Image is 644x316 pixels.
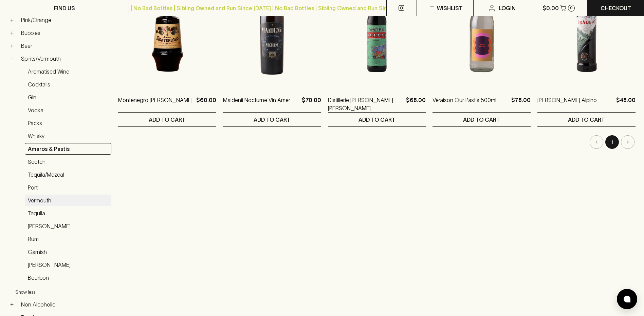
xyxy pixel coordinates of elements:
a: [PERSON_NAME] [25,259,111,271]
a: Rum [25,233,111,245]
a: Scotch [25,156,111,167]
a: Veraison Our Pastis 500ml [433,96,496,112]
a: Non Alcoholic [18,299,111,310]
a: Beer [18,40,111,52]
p: $70.00 [302,96,321,112]
a: Cocktails [25,79,111,90]
a: Gin [25,92,111,103]
button: ADD TO CART [328,113,426,126]
a: Tequila [25,208,111,219]
p: ADD TO CART [463,116,500,124]
p: Login [499,4,516,12]
p: ADD TO CART [358,116,395,124]
a: Whisky [25,130,111,142]
p: Wishlist [437,4,463,12]
a: Amaros & Pastis [25,143,111,155]
button: + [8,42,15,49]
button: ADD TO CART [223,113,321,126]
a: Spirits/Vermouth [18,53,111,64]
p: $60.00 [196,96,216,112]
p: ADD TO CART [568,116,605,124]
a: Port [25,182,111,193]
button: page 1 [605,135,619,149]
p: ADD TO CART [149,116,186,124]
a: Vodka [25,104,111,116]
button: + [8,17,15,23]
a: [PERSON_NAME] [25,220,111,232]
button: + [8,301,15,308]
button: + [8,29,15,36]
a: Maidenii Nocturne Vin Amer [223,96,290,112]
p: 0 [570,6,573,10]
button: − [8,55,15,62]
a: Vermouth [25,195,111,206]
a: [PERSON_NAME] Alpino [537,96,597,112]
a: Bubbles [18,27,111,39]
a: Bourbon [25,272,111,283]
nav: pagination navigation [118,135,636,149]
button: ADD TO CART [118,113,216,126]
button: ADD TO CART [433,113,531,126]
a: Montenegro [PERSON_NAME] [118,96,192,112]
a: Pink/Orange [18,14,111,26]
img: bubble-icon [624,296,630,302]
p: $78.00 [511,96,531,112]
a: Packs [25,117,111,129]
a: Distillerie [PERSON_NAME] [PERSON_NAME] [328,96,404,112]
a: Garnish [25,246,111,258]
button: ADD TO CART [537,113,636,126]
p: $48.00 [616,96,636,112]
button: Show less [15,285,104,299]
p: FIND US [54,4,75,12]
p: Checkout [601,4,631,12]
p: $0.00 [542,4,559,12]
a: Tequila/Mezcal [25,169,111,180]
a: Aromatised Wine [25,66,111,77]
p: $68.00 [406,96,426,112]
p: ADD TO CART [254,116,291,124]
